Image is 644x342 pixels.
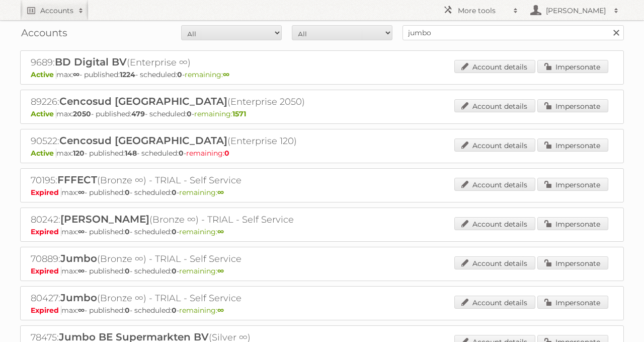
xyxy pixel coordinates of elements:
strong: 0 [172,227,177,236]
strong: 479 [131,109,145,118]
a: Account details [454,60,535,73]
h2: 80242: (Bronze ∞) - TRIAL - Self Service [31,213,383,226]
a: Account details [454,217,535,230]
h2: 70195: (Bronze ∞) - TRIAL - Self Service [31,174,383,187]
a: Account details [454,256,535,269]
span: Jumbo [60,292,97,304]
strong: 0 [172,188,177,197]
strong: 1224 [120,70,135,79]
p: max: - published: - scheduled: - [31,188,613,197]
span: Cencosud [GEOGRAPHIC_DATA] [59,95,227,107]
span: Jumbo [60,252,97,264]
strong: ∞ [223,70,229,79]
strong: ∞ [78,306,85,315]
strong: 0 [177,70,182,79]
a: Account details [454,178,535,191]
strong: ∞ [78,188,85,197]
strong: 120 [73,149,85,158]
strong: ∞ [217,227,224,236]
h2: 90522: (Enterprise 120) [31,134,383,148]
p: max: - published: - scheduled: - [31,227,613,236]
span: remaining: [179,266,224,276]
a: Account details [454,99,535,112]
strong: 0 [179,149,184,158]
a: Impersonate [537,178,608,191]
span: BD Digital BV [55,56,127,68]
strong: ∞ [78,227,85,236]
strong: 0 [125,188,130,197]
h2: 89226: (Enterprise 2050) [31,95,383,108]
span: Cencosud [GEOGRAPHIC_DATA] [59,134,227,147]
span: FFFECT [57,174,97,186]
span: remaining: [194,109,246,118]
h2: 9689: (Enterprise ∞) [31,56,383,69]
h2: More tools [458,6,508,16]
h2: Accounts [40,6,73,16]
strong: ∞ [217,188,224,197]
a: Impersonate [537,256,608,269]
strong: 0 [187,109,192,118]
span: Expired [31,188,61,197]
strong: ∞ [217,266,224,276]
strong: 1571 [232,109,246,118]
a: Account details [454,296,535,309]
p: max: - published: - scheduled: - [31,109,613,118]
strong: 0 [172,266,177,276]
span: Expired [31,306,61,315]
strong: 148 [125,149,137,158]
a: Impersonate [537,60,608,73]
strong: 0 [224,149,229,158]
strong: 0 [172,306,177,315]
h2: [PERSON_NAME] [543,6,609,16]
strong: 0 [125,266,130,276]
strong: ∞ [73,70,79,79]
p: max: - published: - scheduled: - [31,70,613,79]
strong: 0 [125,306,130,315]
strong: 0 [125,227,130,236]
h2: 80427: (Bronze ∞) - TRIAL - Self Service [31,292,383,305]
span: [PERSON_NAME] [60,213,149,225]
a: Impersonate [537,99,608,112]
span: Active [31,70,56,79]
a: Impersonate [537,139,608,152]
span: remaining: [179,227,224,236]
strong: 2050 [73,109,91,118]
p: max: - published: - scheduled: - [31,149,613,158]
span: remaining: [185,70,229,79]
a: Impersonate [537,217,608,230]
strong: ∞ [217,306,224,315]
span: Active [31,109,56,118]
h2: 70889: (Bronze ∞) - TRIAL - Self Service [31,252,383,265]
a: Account details [454,139,535,152]
strong: ∞ [78,266,85,276]
span: Expired [31,266,61,276]
span: remaining: [179,188,224,197]
p: max: - published: - scheduled: - [31,306,613,315]
p: max: - published: - scheduled: - [31,266,613,276]
a: Impersonate [537,296,608,309]
span: Active [31,149,56,158]
span: remaining: [186,149,229,158]
span: Expired [31,227,61,236]
span: remaining: [179,306,224,315]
